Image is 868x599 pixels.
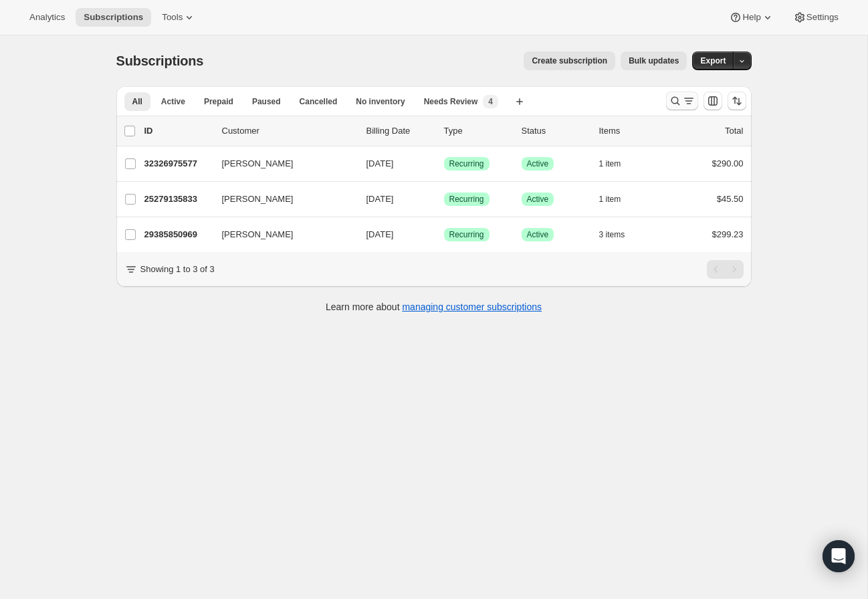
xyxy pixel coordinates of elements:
p: Total [725,124,743,138]
nav: Pagination [707,260,744,279]
p: ID [144,124,211,138]
span: Recurring [449,229,484,240]
button: [PERSON_NAME] [214,189,348,210]
p: Customer [222,124,356,138]
a: managing customer subscriptions [402,302,542,312]
div: Type [444,124,511,138]
span: Subscriptions [84,12,143,23]
span: All [132,96,142,107]
button: Create subscription [524,51,615,70]
p: Showing 1 to 3 of 3 [140,263,215,276]
div: Open Intercom Messenger [823,540,855,572]
span: Needs Review [424,96,478,107]
button: Export [692,51,734,70]
span: [PERSON_NAME] [222,228,294,241]
button: 3 items [599,225,640,244]
p: 29385850969 [144,228,211,241]
span: $299.23 [712,229,744,239]
button: Tools [154,8,204,27]
span: 4 [488,96,493,107]
span: No inventory [356,96,405,107]
button: Customize table column order and visibility [703,92,722,110]
span: [DATE] [366,158,394,168]
button: Sort the results [728,92,746,110]
button: Bulk updates [621,51,687,70]
div: 25279135833[PERSON_NAME][DATE]SuccessRecurringSuccessActive1 item$45.50 [144,190,744,209]
span: [PERSON_NAME] [222,157,294,170]
p: 25279135833 [144,193,211,206]
button: 1 item [599,190,636,209]
span: Prepaid [204,96,233,107]
span: [DATE] [366,229,394,239]
span: [PERSON_NAME] [222,193,294,206]
span: Active [161,96,185,107]
span: Recurring [449,194,484,205]
span: 3 items [599,229,625,240]
span: Help [742,12,760,23]
span: $290.00 [712,158,744,168]
div: 29385850969[PERSON_NAME][DATE]SuccessRecurringSuccessActive3 items$299.23 [144,225,744,244]
div: 32326975577[PERSON_NAME][DATE]SuccessRecurringSuccessActive1 item$290.00 [144,154,744,173]
span: Cancelled [300,96,338,107]
p: Learn more about [326,300,542,314]
span: Subscriptions [116,53,204,68]
span: Export [700,55,726,66]
span: Analytics [29,12,65,23]
button: Analytics [21,8,73,27]
p: 32326975577 [144,157,211,170]
p: Billing Date [366,124,433,138]
span: [DATE] [366,194,394,204]
span: Create subscription [532,55,607,66]
span: 1 item [599,194,621,205]
button: Search and filter results [666,92,698,110]
button: [PERSON_NAME] [214,153,348,174]
span: 1 item [599,158,621,169]
span: Recurring [449,158,484,169]
span: Paused [252,96,281,107]
span: Active [527,158,549,169]
span: $45.50 [717,194,744,204]
button: Create new view [509,92,530,111]
span: Tools [162,12,183,23]
button: Help [721,8,782,27]
button: Subscriptions [76,8,151,27]
div: IDCustomerBilling DateTypeStatusItemsTotal [144,124,744,138]
span: Settings [806,12,839,23]
button: [PERSON_NAME] [214,224,348,245]
p: Status [522,124,588,138]
span: Bulk updates [629,55,679,66]
button: Settings [785,8,847,27]
span: Active [527,229,549,240]
div: Items [599,124,666,138]
span: Active [527,194,549,205]
button: 1 item [599,154,636,173]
